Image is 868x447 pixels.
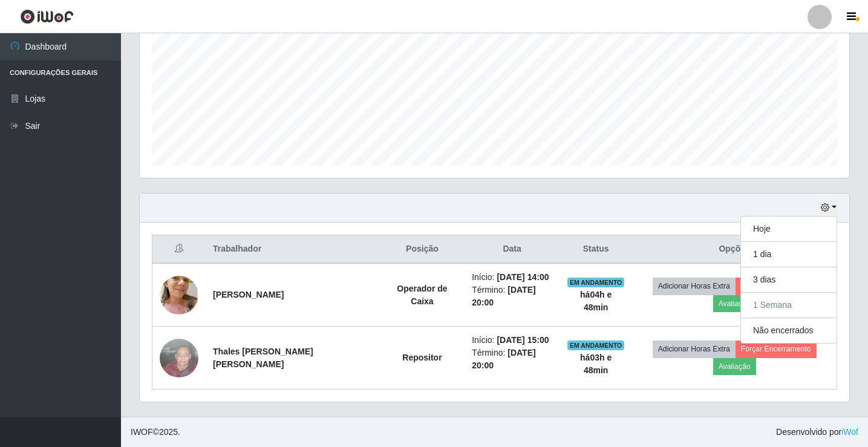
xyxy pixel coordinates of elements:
[213,290,284,299] strong: [PERSON_NAME]
[472,271,552,284] li: Início:
[741,267,837,293] button: 3 dias
[741,318,837,343] button: Não encerrados
[402,353,442,362] strong: Repositor
[497,272,549,282] time: [DATE] 14:00
[560,235,632,264] th: Status
[397,284,447,306] strong: Operador de Caixa
[713,358,756,375] button: Avaliação
[776,426,858,439] span: Desenvolvido por
[380,235,465,264] th: Posição
[131,427,153,437] span: IWOF
[160,259,198,331] img: 1752702642595.jpeg
[206,235,380,264] th: Trabalhador
[160,324,198,393] img: 1756745183275.jpeg
[472,284,552,309] li: Término:
[736,278,817,295] button: Forçar Encerramento
[741,242,837,267] button: 1 dia
[567,278,625,287] span: EM ANDAMENTO
[20,9,74,24] img: CoreUI Logo
[472,347,552,372] li: Término:
[580,290,612,312] strong: há 04 h e 48 min
[741,293,837,318] button: 1 Semana
[497,335,549,345] time: [DATE] 15:00
[213,347,313,369] strong: Thales [PERSON_NAME] [PERSON_NAME]
[567,341,625,350] span: EM ANDAMENTO
[472,334,552,347] li: Início:
[653,341,736,357] button: Adicionar Horas Extra
[841,427,858,437] a: iWof
[713,295,756,312] button: Avaliação
[632,235,837,264] th: Opções
[580,353,612,375] strong: há 03 h e 48 min
[131,426,180,439] span: © 2025 .
[653,278,736,295] button: Adicionar Horas Extra
[736,341,817,357] button: Forçar Encerramento
[465,235,560,264] th: Data
[741,217,837,242] button: Hoje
